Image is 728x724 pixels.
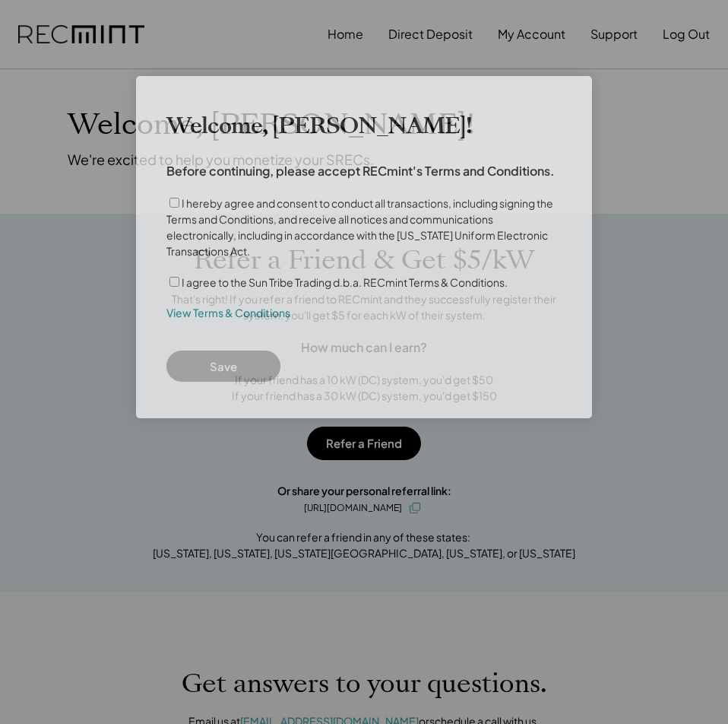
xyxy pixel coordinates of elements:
label: I hereby agree and consent to conduct all transactions, including signing the Terms and Condition... [166,196,553,258]
label: I agree to the Sun Tribe Trading d.b.a. RECmint Terms & Conditions. [182,275,508,289]
a: View Terms & Conditions [166,306,290,321]
h4: Before continuing, please accept RECmint's Terms and Conditions. [166,163,555,179]
h3: Welcome, [PERSON_NAME]! [166,113,471,140]
button: Save [166,351,280,382]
